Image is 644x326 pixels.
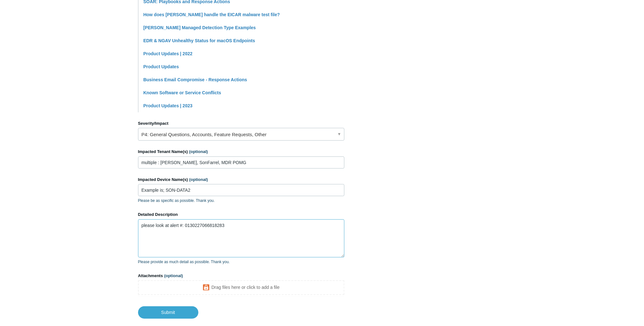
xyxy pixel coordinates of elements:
[138,306,198,318] input: Submit
[138,149,344,155] label: Impacted Tenant Name(s)
[189,149,208,154] span: (optional)
[143,12,280,17] a: How does [PERSON_NAME] handle the EICAR malware test file?
[143,51,193,56] a: Product Updates | 2022
[138,176,344,183] label: Impacted Device Name(s)
[138,120,344,127] label: Severity/Impact
[164,273,183,278] span: (optional)
[189,177,208,182] span: (optional)
[143,103,193,108] a: Product Updates | 2023
[143,25,256,30] a: [PERSON_NAME] Managed Detection Type Examples
[143,90,221,95] a: Known Software or Service Conflicts
[143,38,255,43] a: EDR & NGAV Unhealthy Status for macOS Endpoints
[138,259,344,265] p: Please provide as much detail as possible. Thank you.
[138,211,344,218] label: Detailed Description
[138,273,344,279] label: Attachments
[138,198,344,203] p: Please be as specific as possible. Thank you.
[138,128,344,141] a: P4: General Questions, Accounts, Feature Requests, Other
[143,64,179,69] a: Product Updates
[143,77,247,82] a: Business Email Compromise - Response Actions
